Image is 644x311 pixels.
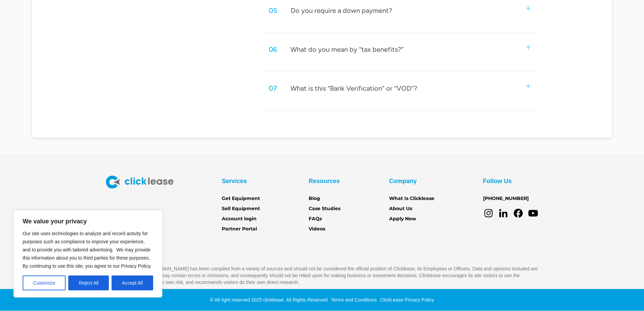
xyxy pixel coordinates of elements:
[222,195,260,202] a: Get Equipment
[23,231,151,269] span: Our site uses technologies to analyze and record activity for purposes such as compliance to impr...
[309,176,340,186] div: Resources
[222,176,247,186] div: Services
[269,6,277,15] div: 05
[526,45,530,49] img: small plus
[106,176,173,188] img: Clicklease logo
[389,176,417,186] div: Company
[329,297,377,303] a: Terms and Conditions
[290,45,404,54] div: What do you mean by “tax benefits?”
[269,45,277,54] div: 06
[389,215,416,223] a: Apply Now
[389,205,412,213] a: About Us
[309,225,325,233] a: Videos
[526,84,530,88] img: small plus
[389,195,434,202] a: What Is Clicklease
[222,225,257,233] a: Partner Portal
[483,176,512,186] div: Follow Us
[269,84,277,93] div: 07
[291,6,392,15] div: Do you require a down payment?
[210,296,328,303] div: © All right reserved 2025 clicklease. All Rights Reserved
[112,275,153,290] button: Accept All
[483,195,529,202] a: [PHONE_NUMBER]
[222,215,257,223] a: Account login
[23,275,66,290] button: Customize
[309,195,320,202] a: Blog
[68,275,109,290] button: Reject All
[23,217,153,225] p: We value your privacy
[14,210,162,297] div: We value your privacy
[106,265,539,286] p: The content linked to [DOMAIN_NAME] has been compiled from a variety of sources and should not be...
[309,205,340,213] a: Case Studies
[378,297,434,303] a: ClickLease Privacy Policy
[526,6,530,10] img: small plus
[309,215,322,223] a: FAQs
[290,84,417,93] div: What is this “Bank Verification” or “VOD”?
[222,205,260,213] a: Sell Equipment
